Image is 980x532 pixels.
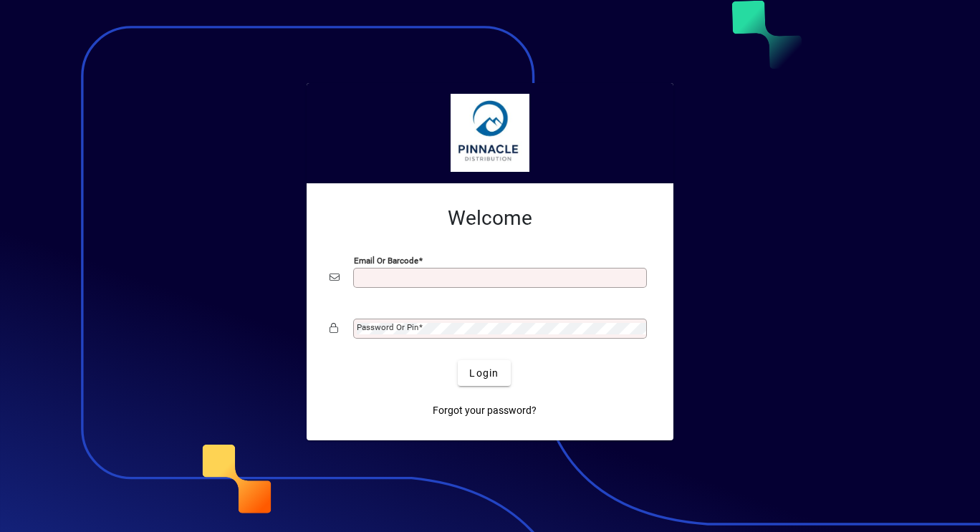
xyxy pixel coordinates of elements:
mat-label: Password or Pin [357,322,418,332]
span: Forgot your password? [433,403,537,418]
h2: Welcome [330,206,650,231]
a: Forgot your password? [427,397,542,423]
button: Login [458,360,510,386]
mat-label: Email or Barcode [354,256,418,266]
span: Login [469,366,499,381]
